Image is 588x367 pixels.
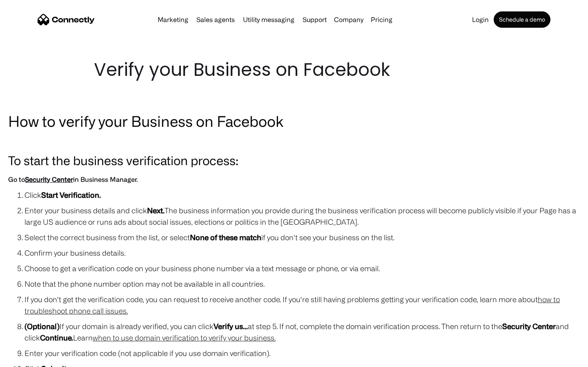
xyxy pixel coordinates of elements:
aside: Language selected: English [8,353,49,364]
div: Company [334,14,363,25]
a: Schedule a demo [494,11,550,28]
strong: (Optional) [24,322,60,330]
li: Note that the phone number option may not be available in all countries. [24,278,580,290]
li: Select the correct business from the list, or select if you don't see your business on the list. [24,232,580,243]
li: Choose to get a verification code on your business phone number via a text message or phone, or v... [24,263,580,274]
strong: Continue. [40,334,73,342]
li: If you don't get the verification code, you can request to receive another code. If you're still ... [24,294,580,316]
li: If your domain is already verified, you can click at step 5. If not, complete the domain verifica... [24,321,580,343]
h3: To start the business verification process: [8,151,580,170]
strong: None of these match [190,233,261,241]
li: Enter your verification code (not applicable if you use domain verification). [24,347,580,359]
a: Pricing [367,16,396,23]
a: Utility messaging [240,16,298,23]
ul: Language list [16,353,49,364]
h2: How to verify your Business on Facebook [8,111,580,131]
a: Security Center [25,176,73,183]
h1: Verify your Business on Facebook [94,57,494,82]
a: Login [469,16,492,23]
li: Enter your business details and click The business information you provide during the business ve... [24,205,580,228]
strong: Security Center [502,322,556,330]
a: Support [299,16,330,23]
h6: Go to in Business Manager. [8,174,580,185]
li: Click [24,189,580,201]
a: when to use domain verification to verify your business. [93,334,276,342]
p: ‍ [8,135,580,147]
strong: Next. [147,206,165,214]
strong: Start Verification. [41,191,101,199]
a: Sales agents [193,16,238,23]
strong: Verify us... [214,322,248,330]
a: Marketing [154,16,192,23]
li: Confirm your business details. [24,247,580,259]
